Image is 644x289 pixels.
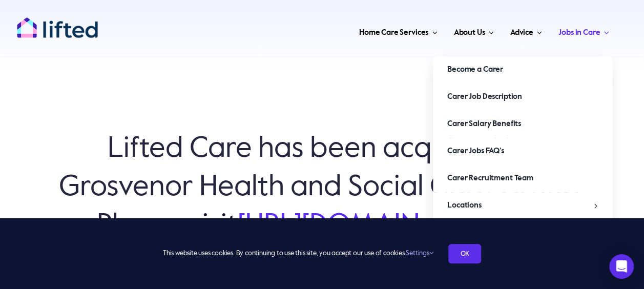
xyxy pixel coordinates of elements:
[447,61,503,78] span: Become a Carer
[447,170,533,187] span: Carer Recruitment Team
[558,25,600,41] span: Jobs in Care
[433,138,612,164] a: Carer Jobs FAQ’s
[433,84,612,110] a: Carer Job Description
[450,15,496,46] a: About Us
[51,130,593,284] h6: Lifted Care has been acquired by Grosvenor Health and Social Care Group. Please visit to arrange ...
[120,15,612,46] nav: Main Menu
[447,89,522,105] span: Carer Job Description
[163,245,433,262] span: This website uses cookies. By continuing to use this site, you accept our use of cookies.
[359,25,428,41] span: Home Care Services
[356,15,441,46] a: Home Care Services
[433,165,612,192] a: Carer Recruitment Team
[448,244,481,263] a: OK
[238,212,521,240] a: [URL][DOMAIN_NAME]
[433,192,612,219] a: Locations
[507,15,545,46] a: Advice
[447,197,482,214] span: Locations
[453,25,485,41] span: About Us
[16,17,98,27] a: lifted-logo
[555,15,612,46] a: Jobs in Care
[510,25,533,41] span: Advice
[406,250,433,257] a: Settings
[433,56,612,83] a: Become a Carer
[447,116,521,132] span: Carer Salary Benefits
[447,143,504,159] span: Carer Jobs FAQ’s
[609,254,634,279] div: Open Intercom Messenger
[433,111,612,137] a: Carer Salary Benefits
